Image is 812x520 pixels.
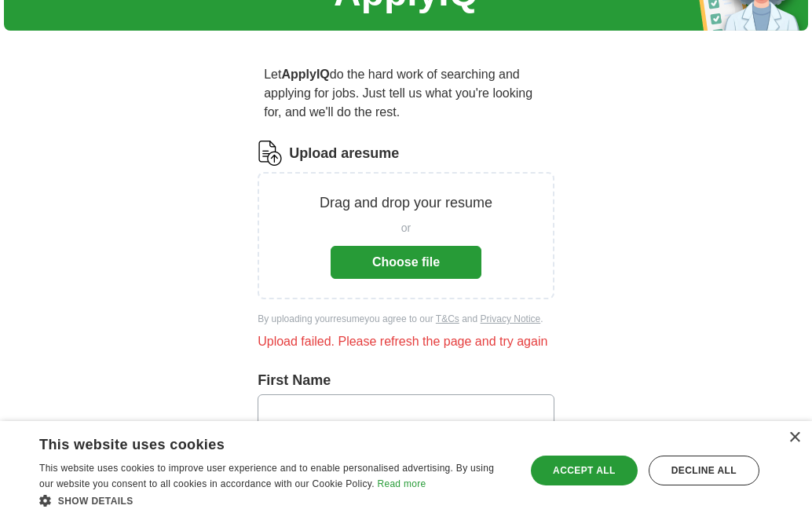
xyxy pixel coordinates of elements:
a: Privacy Notice [481,313,541,324]
div: Decline all [649,456,759,485]
p: Let do the hard work of searching and applying for jobs. Just tell us what you're looking for, an... [258,59,554,128]
strong: ApplyIQ [281,68,329,81]
div: By uploading your resume you agree to our and . [258,312,554,326]
p: Drag and drop your resume [320,192,492,214]
span: Show details [58,496,134,507]
div: Show details [39,493,511,508]
button: Choose file [331,246,481,279]
div: Accept all [531,456,638,485]
label: First Name [258,370,554,391]
div: This website uses cookies [39,430,472,454]
span: This website uses cookies to improve user experience and to enable personalised advertising. By u... [39,463,494,489]
div: Upload failed. Please refresh the page and try again [258,332,554,351]
a: Read more, opens a new window [377,478,426,489]
span: or [401,220,411,236]
a: T&Cs [436,313,459,324]
div: Close [788,432,800,444]
label: Upload a resume [289,143,399,164]
img: CV Icon [258,141,283,166]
